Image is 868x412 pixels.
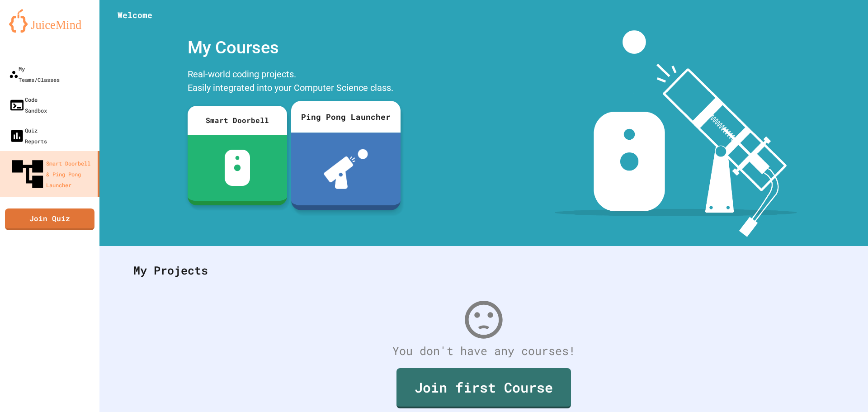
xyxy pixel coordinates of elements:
div: Smart Doorbell [188,106,287,135]
img: banner-image-my-projects.png [555,30,797,237]
img: sdb-white.svg [225,150,250,186]
div: My Projects [124,253,843,288]
div: Smart Doorbell & Ping Pong Launcher [9,156,94,193]
div: Quiz Reports [9,125,47,147]
div: You don't have any courses! [124,342,843,360]
div: Real-world coding projects. Easily integrated into your Computer Science class. [183,65,400,99]
img: ppl-with-ball.png [324,149,368,189]
a: Join first Course [396,368,571,408]
img: logo-orange.svg [9,9,90,33]
div: My Courses [183,30,400,65]
a: Join Quiz [5,208,94,230]
div: Ping Pong Launcher [291,101,401,133]
div: Code Sandbox [9,94,47,116]
div: My Teams/Classes [9,63,60,85]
